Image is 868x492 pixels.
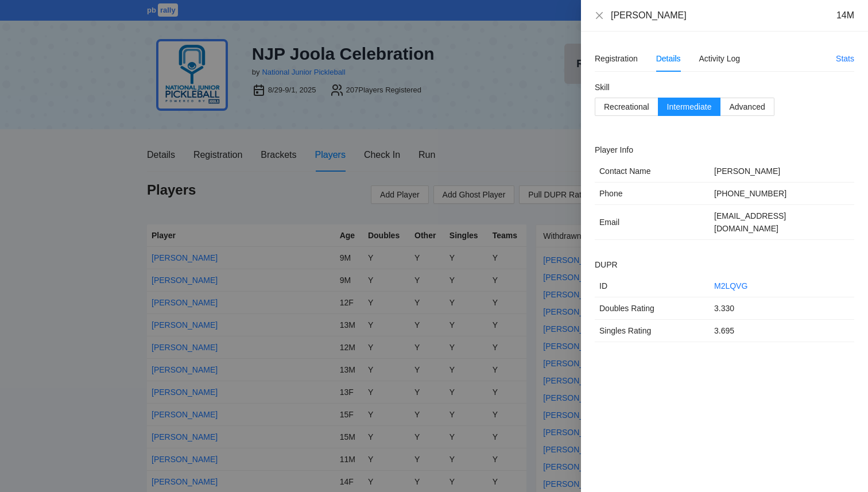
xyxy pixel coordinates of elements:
[595,52,638,65] div: Registration
[729,102,765,111] span: Advanced
[595,81,854,94] h2: Skill
[595,320,710,342] td: Singles Rating
[714,281,747,290] a: M2LQVG
[595,275,710,297] td: ID
[714,326,734,335] span: 3.695
[595,11,604,20] span: close
[710,160,854,183] td: [PERSON_NAME]
[595,160,710,183] td: Contact Name
[595,258,854,271] h2: DUPR
[699,52,741,65] div: Activity Log
[836,9,854,22] div: 14M
[714,304,734,313] span: 3.330
[667,102,712,111] span: Intermediate
[595,297,710,320] td: Doubles Rating
[656,52,681,65] div: Details
[710,183,854,205] td: [PHONE_NUMBER]
[595,144,854,156] h2: Player Info
[836,54,854,63] a: Stats
[595,205,710,240] td: Email
[595,183,710,205] td: Phone
[604,102,649,111] span: Recreational
[611,9,687,22] div: [PERSON_NAME]
[595,11,604,21] button: Close
[710,205,854,240] td: [EMAIL_ADDRESS][DOMAIN_NAME]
